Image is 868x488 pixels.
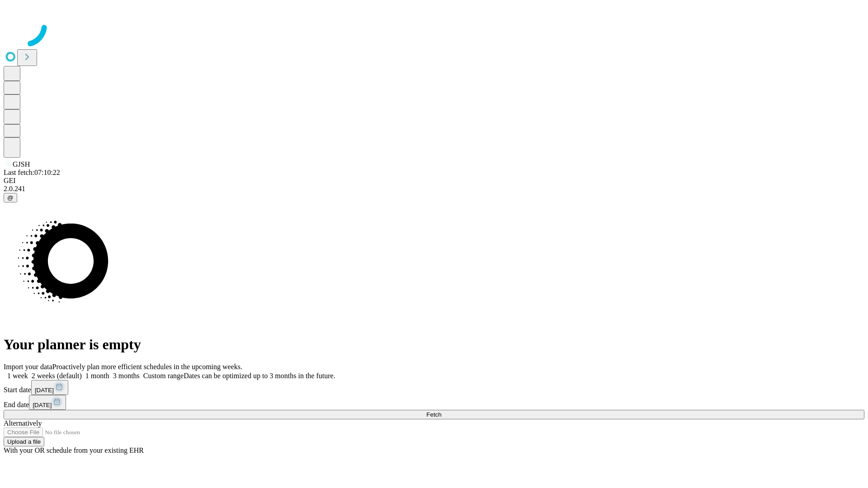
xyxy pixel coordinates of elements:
[113,372,140,380] span: 3 months
[426,411,441,418] span: Fetch
[4,446,144,454] span: With your OR schedule from your existing EHR
[4,419,42,427] span: Alternatively
[4,380,864,395] div: Start date
[7,372,28,380] span: 1 week
[52,363,242,371] span: Proactively plan more efficient schedules in the upcoming weeks.
[32,372,82,380] span: 2 weeks (default)
[4,169,60,176] span: Last fetch: 07:10:22
[4,185,864,193] div: 2.0.241
[33,402,52,408] span: [DATE]
[143,372,184,380] span: Custom range
[85,372,109,380] span: 1 month
[4,437,44,446] button: Upload a file
[31,380,68,395] button: [DATE]
[4,410,864,419] button: Fetch
[7,194,14,201] span: @
[13,160,30,168] span: GJSH
[4,363,52,371] span: Import your data
[184,372,335,380] span: Dates can be optimized up to 3 months in the future.
[4,177,864,185] div: GEI
[4,395,864,410] div: End date
[4,336,864,353] h1: Your planner is empty
[4,193,17,202] button: @
[35,387,54,394] span: [DATE]
[29,395,66,410] button: [DATE]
